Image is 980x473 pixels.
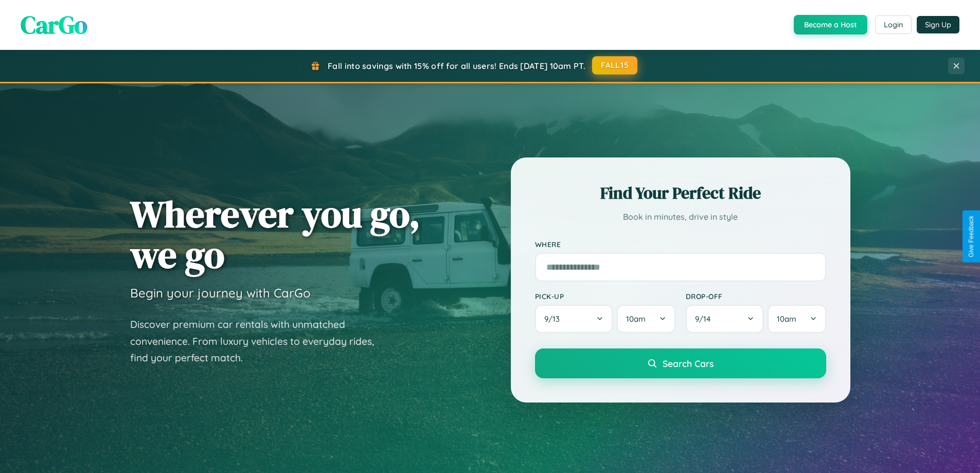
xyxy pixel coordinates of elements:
button: 9/14 [686,305,764,333]
button: Login [875,15,912,34]
button: 10am [617,305,675,333]
button: FALL15 [592,56,637,75]
span: Search Cars [663,358,714,369]
label: Pick-up [535,292,675,301]
p: Book in minutes, drive in style [535,209,826,224]
h2: Find Your Perfect Ride [535,182,826,204]
span: 9 / 13 [544,314,565,324]
span: Fall into savings with 15% off for all users! Ends [DATE] 10am PT. [328,61,585,71]
h1: Wherever you go, we go [130,194,420,275]
button: Sign Up [917,16,959,33]
span: 10am [626,314,646,324]
label: Where [535,240,826,249]
button: Become a Host [794,15,867,34]
p: Discover premium car rentals with unmatched convenience. From luxury vehicles to everyday rides, ... [130,316,387,366]
div: Give Feedback [968,216,975,257]
button: Search Cars [535,348,826,378]
h3: Begin your journey with CarGo [130,285,311,301]
button: 10am [768,305,826,333]
span: 10am [777,314,796,324]
button: 9/13 [535,305,613,333]
label: Drop-off [686,292,826,301]
span: 9 / 14 [695,314,716,324]
span: CarGo [21,8,87,42]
